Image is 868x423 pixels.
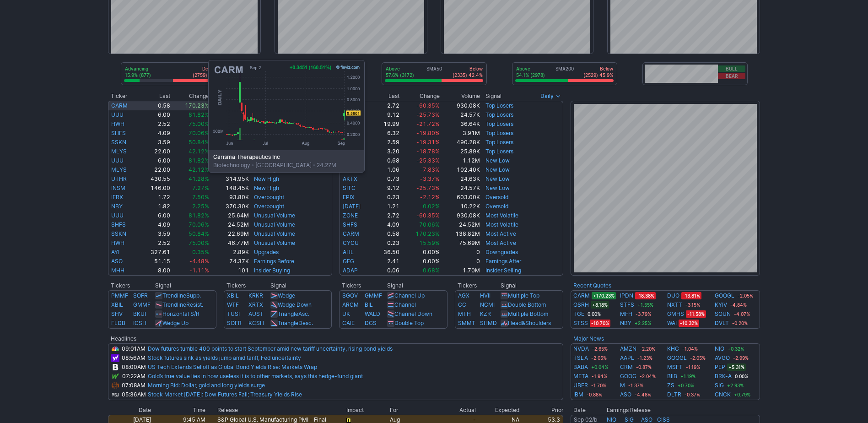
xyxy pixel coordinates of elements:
[312,162,317,168] span: •
[394,292,425,299] a: Channel Up
[111,212,124,219] a: UUU
[213,153,360,161] b: Carisma Therapeutics Inc
[373,92,400,101] th: Last
[189,239,209,246] span: 75.00%
[139,110,171,119] td: 6.00
[227,310,240,317] a: TUSI
[416,212,440,219] span: -60.35%
[573,309,584,319] a: TGE
[111,175,127,182] a: UTHR
[227,320,242,326] a: SOFR
[139,220,171,229] td: 4.09
[139,156,171,165] td: 6.00
[278,292,295,299] a: Wedge
[667,363,683,372] a: MSFT
[192,249,209,255] span: 0.35%
[620,363,633,372] a: CRM
[210,174,249,184] td: 314.95K
[189,221,209,228] span: 70.06%
[373,193,400,202] td: 0.23
[210,248,249,257] td: 2.89K
[139,202,171,211] td: 1.82
[189,130,209,136] span: 70.06%
[373,119,400,129] td: 19.99
[540,92,554,101] span: Daily
[139,248,171,257] td: 327.61
[125,72,151,78] p: 15.9% (877)
[419,221,440,228] span: 70.06%
[248,310,264,317] a: AUST
[718,73,745,79] button: Bear
[373,165,400,174] td: 1.06
[480,301,495,308] a: NCMI
[480,310,491,317] a: KZR
[667,300,682,309] a: NXTT
[440,266,481,276] td: 1.70M
[573,319,588,328] a: STSS
[189,111,209,118] span: 81.82%
[480,292,491,299] a: HVII
[227,301,239,308] a: WTF
[248,301,263,308] a: XRTX
[485,157,510,164] a: New Low
[365,292,382,299] a: GMMF
[254,212,295,219] a: Unusual Volume
[416,184,440,191] span: -25.73%
[485,111,513,118] a: Top Losers
[440,156,481,165] td: 1.12M
[162,301,203,308] a: TrendlineResist.
[400,257,440,266] td: 0.00%
[458,301,466,308] a: CC
[343,203,361,210] a: [DATE]
[342,301,359,308] a: ARCM
[111,130,126,136] a: SHFS
[254,258,294,265] a: Earnings Before
[254,184,279,191] a: New High
[440,211,481,220] td: 930.08K
[111,157,124,164] a: UUU
[342,292,358,299] a: SGOV
[210,257,249,266] td: 74.37K
[139,129,171,138] td: 4.09
[248,292,263,299] a: KRKR
[189,148,209,155] span: 42.12%
[133,292,148,299] a: SOFR
[162,320,189,326] a: Wedge Up
[573,282,611,289] b: Recent Quotes
[573,344,589,353] a: NVDA
[715,319,729,328] a: DVLT
[715,390,731,399] a: CNCK
[139,147,171,156] td: 22.00
[209,150,364,172] div: Biotechnology [GEOGRAPHIC_DATA] 24.27M
[111,249,119,255] a: AYI
[480,320,497,326] a: SHMD
[423,203,440,210] span: 0.02%
[620,291,633,300] a: IPDN
[715,344,724,353] a: NIO
[620,344,636,353] a: AMZN
[715,381,724,390] a: SIG
[108,92,139,101] th: Ticker
[385,65,484,79] div: SMA50
[416,139,440,146] span: -19.31%
[111,184,125,191] a: INSM
[416,148,440,155] span: -18.78%
[111,120,124,127] a: HWH
[485,166,510,173] a: New Low
[485,230,516,237] a: Most Active
[667,291,679,300] a: DUO
[485,184,510,191] a: New Low
[373,156,400,165] td: 0.68
[343,249,354,255] a: AHL
[386,72,414,78] p: 57.6% (3172)
[573,291,590,300] a: CARM
[538,92,563,101] button: Signals interval
[485,139,513,146] a: Top Losers
[162,292,201,299] a: TrendlineSupp.
[386,65,414,72] p: Above
[440,129,481,138] td: 3.91M
[715,353,730,363] a: AVGO
[111,102,128,109] a: CARM
[162,292,186,299] span: Trendline
[139,266,171,276] td: 8.00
